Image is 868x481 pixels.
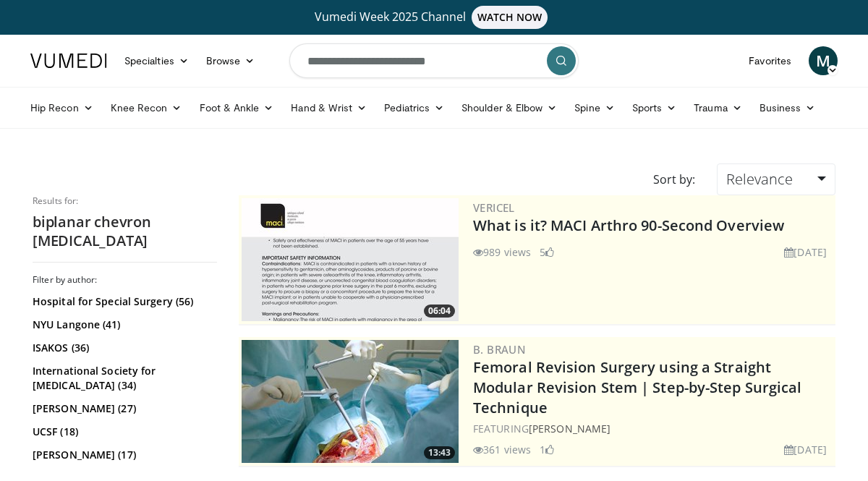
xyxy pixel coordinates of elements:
a: B. Braun [473,342,526,357]
a: Hip Recon [22,93,102,122]
span: 13:43 [424,446,455,459]
a: 13:43 [242,340,459,463]
h2: biplanar chevron [MEDICAL_DATA] [33,213,217,250]
a: Trauma [685,93,751,122]
span: 06:04 [424,305,455,318]
a: Pediatrics [375,93,453,122]
a: Sports [624,93,686,122]
a: Hospital for Special Surgery (56) [33,294,213,309]
span: WATCH NOW [472,6,548,29]
li: 5 [540,244,554,260]
div: FEATURING [473,421,833,436]
a: Vumedi Week 2025 ChannelWATCH NOW [33,6,835,29]
a: Business [751,93,825,122]
li: 989 views [473,244,531,260]
a: Specialties [116,46,197,75]
a: Favorites [740,46,800,75]
a: Femoral Revision Surgery using a Straight Modular Revision Stem | Step-by-Step Surgical Technique [473,357,802,417]
a: Relevance [717,163,835,195]
a: M [809,46,838,75]
a: Vericel [473,200,515,215]
p: Results for: [33,195,217,207]
a: ISAKOS (36) [33,341,213,355]
li: [DATE] [784,442,827,457]
a: Shoulder & Elbow [453,93,566,122]
li: [DATE] [784,244,827,260]
div: Sort by: [642,163,706,195]
img: VuMedi Logo [30,54,107,68]
input: Search topics, interventions [289,43,579,78]
a: Spine [566,93,623,122]
span: Relevance [726,169,793,189]
a: [PERSON_NAME] (27) [33,401,213,416]
a: [PERSON_NAME] (17) [33,448,213,462]
h3: Filter by author: [33,274,217,286]
a: Hand & Wrist [282,93,375,122]
a: Knee Recon [102,93,191,122]
a: NYU Langone (41) [33,318,213,332]
a: UCSF (18) [33,425,213,439]
li: 361 views [473,442,531,457]
img: 4275ad52-8fa6-4779-9598-00e5d5b95857.300x170_q85_crop-smart_upscale.jpg [242,340,459,463]
a: Foot & Ankle [191,93,283,122]
a: 06:04 [242,198,459,321]
li: 1 [540,442,554,457]
a: International Society for [MEDICAL_DATA] (34) [33,364,213,393]
a: Browse [197,46,264,75]
a: What is it? MACI Arthro 90-Second Overview [473,216,784,235]
img: aa6cc8ed-3dbf-4b6a-8d82-4a06f68b6688.300x170_q85_crop-smart_upscale.jpg [242,198,459,321]
a: [PERSON_NAME] [529,422,610,435]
